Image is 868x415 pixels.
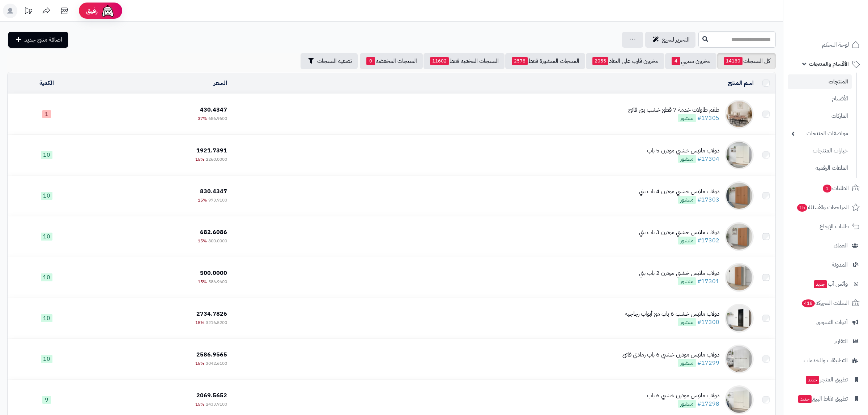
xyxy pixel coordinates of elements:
span: تطبيق نقاط البيع [797,394,848,404]
span: 0 [366,57,375,65]
span: 3216.5200 [206,319,227,326]
img: دولاب ملابس خشب 6 باب مع أبواب زجاجية [725,304,754,333]
img: ai-face.png [101,4,115,18]
span: جديد [798,395,812,403]
a: التحرير لسريع [645,32,695,48]
span: 1921.7391 [196,146,227,155]
button: تصفية المنتجات [301,53,358,69]
span: 830.4347 [200,187,227,196]
span: 10 [41,273,52,281]
a: #17298 [697,399,719,408]
span: الأقسام والمنتجات [809,59,849,69]
a: المنتجات المخفية فقط11602 [424,53,505,69]
a: اضافة منتج جديد [8,32,68,48]
span: المراجعات والأسئلة [796,202,849,212]
span: العملاء [834,241,848,251]
img: دولاب ملابس خشبي مودرن 2 باب بني [725,263,754,292]
span: 2586.9565 [196,350,227,359]
span: منشور [678,400,696,408]
a: #17302 [697,236,719,245]
div: دولاب ملابس مودرن خشبي 6 باب رمادي فاتح [622,351,719,359]
span: منشور [678,277,696,285]
a: وآتس آبجديد [788,275,864,293]
span: منشور [678,196,696,204]
span: 2734.7826 [196,310,227,318]
span: 500.0000 [200,269,227,277]
img: دولاب ملابس خشبي مودرن 3 باب بني [725,222,754,251]
span: 2578 [512,57,528,65]
a: #17304 [697,155,719,163]
span: 15% [198,278,207,285]
span: 15% [195,156,204,163]
span: 430.4347 [200,105,227,114]
span: أدوات التسويق [816,317,848,327]
a: العملاء [788,237,864,254]
a: المنتجات المخفضة0 [360,53,423,69]
span: وآتس آب [813,279,848,289]
a: #17305 [697,114,719,122]
span: التحرير لسريع [662,35,690,44]
img: دولاب ملابس خشبي مودرن 5 باب [725,141,754,169]
div: طقم طاولات خدمة 7 قطع خشب بني فاتح [628,106,719,114]
a: المراجعات والأسئلة15 [788,199,864,216]
span: لوحة التحكم [822,40,849,50]
span: اضافة منتج جديد [24,35,62,44]
span: 15 [797,204,807,212]
a: لوحة التحكم [788,36,864,53]
img: دولاب ملابس مودرن خشبي 6 باب رمادي فاتح [725,345,754,373]
span: طلبات الإرجاع [820,221,849,232]
span: 10 [41,314,52,322]
a: المنتجات المنشورة فقط2578 [505,53,585,69]
a: الطلبات1 [788,180,864,197]
a: تحديثات المنصة [19,4,37,20]
span: 10 [41,192,52,200]
span: منشور [678,318,696,326]
a: المنتجات [788,74,852,89]
a: السلات المتروكة418 [788,294,864,312]
span: منشور [678,155,696,163]
span: السلات المتروكة [801,298,849,308]
a: الأقسام [788,91,852,107]
a: التطبيقات والخدمات [788,352,864,369]
a: خيارات المنتجات [788,143,852,159]
a: مخزون قارب على النفاذ2055 [586,53,664,69]
div: دولاب ملابس خشبي مودرن 4 باب بني [639,187,719,196]
a: الكمية [39,79,54,87]
span: 4 [672,57,680,65]
span: 10 [41,355,52,363]
span: التقارير [834,336,848,346]
a: الملفات الرقمية [788,160,852,176]
a: المدونة [788,256,864,273]
span: 15% [198,238,207,244]
span: تصفية المنتجات [317,57,352,65]
div: دولاب ملابس خشبي مودرن 2 باب بني [639,269,719,277]
span: 1 [823,185,831,193]
a: أدوات التسويق [788,314,864,331]
a: مواصفات المنتجات [788,126,852,141]
img: دولاب ملابس مودرن خشبي 6 باب [725,385,754,414]
a: مخزون منتهي4 [665,53,716,69]
img: دولاب ملابس خشبي مودرن 4 باب بني [725,181,754,210]
a: طلبات الإرجاع [788,218,864,235]
span: رفيق [86,7,98,15]
span: 586.9600 [208,278,227,285]
span: 10 [41,233,52,241]
span: المدونة [832,260,848,270]
a: السعر [214,79,227,87]
div: دولاب ملابس مودرن خشبي 6 باب [647,392,719,400]
a: #17303 [697,195,719,204]
span: منشور [678,237,696,245]
span: 37% [198,115,207,122]
span: منشور [678,114,696,122]
span: 2055 [592,57,608,65]
span: 15% [195,401,204,407]
a: تطبيق المتجرجديد [788,371,864,388]
a: #17299 [697,359,719,367]
a: التقارير [788,333,864,350]
span: جديد [806,376,819,384]
img: طقم طاولات خدمة 7 قطع خشب بني فاتح [725,100,754,129]
span: منشور [678,359,696,367]
span: 15% [195,319,204,326]
span: جديد [814,280,827,288]
a: الماركات [788,108,852,124]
